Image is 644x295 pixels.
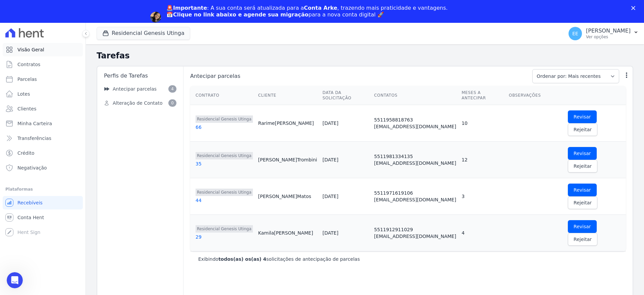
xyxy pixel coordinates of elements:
[166,5,448,18] div: : A sua conta será atualizada para a , trazendo mais praticidade e vantagens. 📅 para a nova conta...
[17,135,51,142] span: Transferências
[374,226,456,240] div: 5511912911029 [EMAIL_ADDRESS][DOMAIN_NAME]
[320,142,372,178] td: [DATE]
[100,83,180,95] a: Antecipar parcelas 4
[258,193,317,200] div: [PERSON_NAME] Matos
[3,196,83,209] a: Recebíveis
[100,97,180,109] a: Alteração de Contato 0
[17,214,44,221] span: Conta Hent
[631,6,638,10] div: Fechar
[3,58,83,71] a: Contratos
[574,199,592,206] span: Rejeitar
[3,211,83,224] a: Conta Hent
[304,5,337,11] b: Conta Arke
[459,86,506,105] th: Meses a antecipar
[168,99,176,107] span: 0
[5,185,80,193] div: Plataformas
[3,43,83,56] a: Visão Geral
[196,234,253,240] div: 29
[17,150,35,156] span: Crédito
[113,100,162,107] span: Alteração de Contato
[568,220,597,233] a: Revisar
[574,163,592,169] span: Rejeitar
[218,256,266,262] b: todos(as) os(as) 4
[3,87,83,101] a: Lotes
[3,161,83,175] a: Negativação
[196,225,253,233] span: Residencial Genesis Utinga
[320,105,372,142] td: [DATE]
[568,147,597,160] a: Revisar
[7,272,23,288] iframe: Intercom live chat
[196,160,253,167] div: 35
[113,86,157,93] span: Antecipar parcelas
[97,27,190,40] button: Residencial Genesis Utinga
[574,113,591,120] span: Revisar
[572,31,578,36] span: EE
[568,233,597,246] a: Rejeitar
[196,124,253,131] div: 66
[320,215,372,251] td: [DATE]
[574,187,591,193] span: Revisar
[374,190,456,203] div: 5511971619106 [EMAIL_ADDRESS][DOMAIN_NAME]
[258,230,317,236] div: Kamila [PERSON_NAME]
[17,105,36,112] span: Clientes
[256,86,320,105] th: Cliente
[3,117,83,130] a: Minha Carteira
[17,76,37,83] span: Parcelas
[166,22,222,30] a: Agendar migração
[586,28,631,34] p: [PERSON_NAME]
[198,256,360,262] p: Exibindo solicitações de antecipação de parcelas
[568,160,597,173] a: Rejeitar
[196,152,253,159] span: Residencial Genesis Utinga
[189,72,528,80] span: Antecipar parcelas
[17,199,43,206] span: Recebíveis
[3,72,83,86] a: Parcelas
[586,34,631,40] p: Ver opções
[166,5,207,11] b: 🚨Importante
[17,61,40,68] span: Contratos
[17,91,30,97] span: Lotes
[196,115,253,123] span: Residencial Genesis Utinga
[17,120,52,127] span: Minha Carteira
[17,164,47,171] span: Negativação
[258,156,317,163] div: [PERSON_NAME] Trombini
[196,189,253,196] span: Residencial Genesis Utinga
[563,24,644,43] button: EE [PERSON_NAME] Ver opções
[574,223,591,230] span: Revisar
[173,11,309,18] b: Clique no link abaixo e agende sua migração
[258,120,317,127] div: Rarime [PERSON_NAME]
[568,196,597,209] a: Rejeitar
[374,116,456,130] div: 5511958818763 [EMAIL_ADDRESS][DOMAIN_NAME]
[100,83,180,109] nav: Sidebar
[320,86,372,105] th: Data da Solicitação
[506,86,565,105] th: Observações
[168,85,176,93] span: 4
[371,86,459,105] th: Contatos
[568,123,597,136] a: Rejeitar
[462,230,503,236] div: 4
[150,12,161,22] img: Profile image for Adriane
[17,46,44,53] span: Visão Geral
[3,102,83,115] a: Clientes
[100,69,180,83] div: Perfis de Tarefas
[462,120,503,127] div: 10
[3,132,83,145] a: Transferências
[190,86,256,105] th: Contrato
[574,126,592,133] span: Rejeitar
[462,156,503,163] div: 12
[196,197,253,204] div: 44
[574,150,591,157] span: Revisar
[568,110,597,123] a: Revisar
[320,178,372,215] td: [DATE]
[3,146,83,160] a: Crédito
[374,153,456,166] div: 5511981334135 [EMAIL_ADDRESS][DOMAIN_NAME]
[462,193,503,200] div: 3
[574,236,592,243] span: Rejeitar
[97,50,633,62] h2: Tarefas
[568,184,597,196] a: Revisar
